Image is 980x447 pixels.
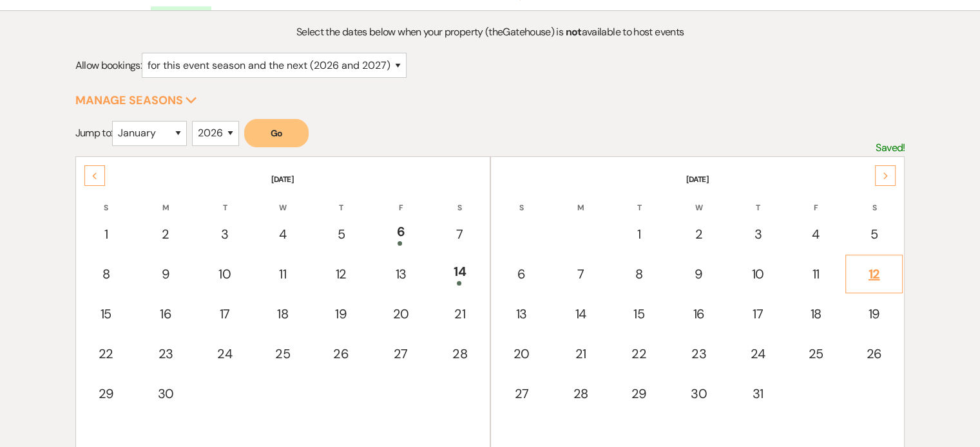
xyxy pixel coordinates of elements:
div: 13 [499,304,544,324]
div: 27 [499,384,544,403]
div: 11 [794,264,837,284]
div: 11 [262,264,304,284]
th: S [432,187,488,214]
div: 29 [84,384,128,403]
div: 2 [143,224,188,244]
div: 21 [559,344,602,363]
div: 1 [84,224,128,244]
div: 27 [378,344,423,363]
div: 9 [677,264,722,284]
div: 19 [319,304,363,324]
th: M [136,187,195,214]
div: 28 [559,384,602,403]
p: Saved! [876,140,905,156]
div: 30 [677,384,722,403]
th: M [552,187,609,214]
th: F [371,187,430,214]
div: 25 [794,344,837,363]
button: Manage Seasons [75,95,197,106]
div: 7 [559,264,602,284]
div: 15 [617,304,661,324]
div: 3 [204,224,246,244]
div: 17 [204,304,246,324]
th: S [845,187,903,214]
div: 25 [262,344,304,363]
th: T [197,187,253,214]
div: 5 [319,224,363,244]
div: 31 [736,384,779,403]
div: 18 [794,304,837,324]
div: 13 [378,264,423,284]
div: 7 [439,224,481,244]
div: 26 [852,344,896,363]
div: 6 [499,264,544,284]
div: 15 [84,304,128,324]
div: 16 [143,304,188,324]
div: 10 [736,264,779,284]
div: 5 [852,224,896,244]
div: 16 [677,304,722,324]
div: 14 [439,262,481,286]
div: 24 [736,344,779,363]
th: S [77,187,135,214]
div: 3 [736,224,779,244]
div: 19 [852,304,896,324]
th: T [312,187,370,214]
div: 26 [319,344,363,363]
div: 1 [617,224,661,244]
th: [DATE] [77,158,488,185]
div: 4 [262,224,304,244]
div: 23 [143,344,188,363]
div: 10 [204,264,246,284]
th: F [787,187,844,214]
th: W [669,187,729,214]
th: T [729,187,786,214]
div: 6 [378,222,423,246]
div: 8 [84,264,128,284]
div: 8 [617,264,661,284]
th: W [255,187,311,214]
div: 12 [319,264,363,284]
div: 28 [439,344,481,363]
p: Select the dates below when your property (the Gatehouse ) is available to host events [179,24,802,41]
th: S [492,187,552,214]
div: 29 [617,384,661,403]
th: T [610,187,668,214]
div: 2 [677,224,722,244]
span: Jump to: [75,126,113,140]
span: Allow bookings: [75,59,142,72]
div: 23 [677,344,722,363]
div: 22 [84,344,128,363]
strong: not [565,25,581,39]
div: 30 [143,384,188,403]
div: 20 [499,344,544,363]
div: 12 [852,264,896,284]
div: 21 [439,304,481,324]
div: 22 [617,344,661,363]
div: 24 [204,344,246,363]
div: 18 [262,304,304,324]
div: 17 [736,304,779,324]
div: 9 [143,264,188,284]
div: 14 [559,304,602,324]
div: 4 [794,224,837,244]
button: Go [244,119,309,147]
th: [DATE] [492,158,903,185]
div: 20 [378,304,423,324]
